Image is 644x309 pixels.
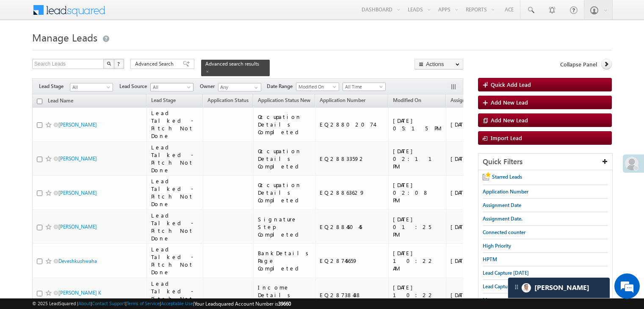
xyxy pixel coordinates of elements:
div: [DATE] [451,121,490,128]
span: Manage Leads [32,30,97,44]
span: Assignment Date [451,97,489,103]
a: Modified On [389,96,426,107]
span: All [151,83,191,91]
a: [PERSON_NAME] [58,190,97,196]
div: EQ28802074 [320,121,384,128]
a: [PERSON_NAME] [58,223,97,230]
div: [DATE] [451,257,490,265]
div: Signature Step Completed [258,215,312,238]
a: All [150,83,193,91]
div: Lead Talked - Pitch Not Done [151,246,199,276]
span: Quick Add Lead [491,81,531,88]
div: BankDetails Page Completed [258,249,312,272]
div: Occupation Details Completed [258,147,312,170]
span: Connected counter [483,229,525,235]
div: EQ28845045 [320,223,384,231]
img: Carter [522,283,531,292]
div: EQ28833592 [320,155,384,163]
span: © 2025 LeadSquared | | | | | [32,300,291,308]
span: Advanced search results [205,61,259,67]
span: Application Status New [258,97,310,103]
div: [DATE] [451,291,490,299]
span: Date Range [267,83,296,90]
span: Your Leadsquared Account Number is [194,301,291,307]
img: Search [107,61,111,66]
a: [PERSON_NAME] [58,155,97,162]
div: Occupation Details Completed [258,181,312,204]
div: [DATE] [451,223,490,231]
div: [DATE] 02:11 PM [393,147,442,170]
span: HPTM [483,256,497,262]
a: Modified On [296,83,339,91]
span: Application Status [207,97,249,103]
span: Lead Stage [39,83,70,90]
span: Lead Source [119,83,150,90]
span: Starred Leads [492,174,522,180]
div: Income Details Completed [258,284,312,306]
div: Lead Talked - Pitch Not Done [151,143,199,174]
span: Assignment Date [483,202,521,208]
div: [DATE] 05:15 PM [393,117,442,132]
span: Application Number [483,188,528,195]
span: Modified On [296,83,337,91]
span: Add New Lead [491,99,528,106]
a: [PERSON_NAME] K morariya [58,290,101,304]
div: EQ28738438 [320,291,384,299]
a: Application Number [315,96,370,107]
a: Application Status [203,96,253,107]
div: Lead Talked - Pitch Not Done [151,109,199,140]
span: Messages [483,297,504,303]
div: Quick Filters [478,154,612,170]
a: [PERSON_NAME] [58,121,97,128]
div: [DATE] 10:22 AM [393,284,442,306]
span: 39660 [278,301,291,307]
div: Lead Talked - Pitch Not Done [151,177,199,208]
a: Lead Name [44,96,77,107]
span: Modified On [393,97,421,103]
a: Assignment Date [446,96,493,107]
a: Application Status New [254,96,315,107]
span: ? [117,60,121,67]
button: Actions [415,59,463,69]
span: Lead Stage [151,97,176,103]
div: [DATE] 10:22 AM [393,249,442,272]
div: [DATE] [451,155,490,163]
span: All [70,83,111,91]
div: carter-dragCarter[PERSON_NAME] [508,277,610,298]
a: Deveshkushwaha [58,258,97,264]
span: Assignment Date. [483,215,522,222]
span: Application Number [320,97,365,103]
span: Advanced Search [135,60,176,68]
div: [DATE] 02:08 PM [393,181,442,204]
a: Show All Items [250,83,260,92]
span: Owner [200,83,218,90]
a: All [70,83,113,91]
img: carter-drag [513,284,520,290]
a: All Time [343,83,386,91]
button: ? [114,59,124,69]
a: Terms of Service [127,301,160,306]
input: Check all records [37,99,42,104]
span: Carter [534,284,589,292]
div: EQ28863629 [320,189,384,196]
span: Import Lead [491,134,522,141]
div: [DATE] [451,189,490,196]
span: Add New Lead [491,116,528,124]
span: Lead Capture [DATE] [483,283,529,290]
a: About [78,301,91,306]
span: All Time [343,83,383,91]
a: Acceptable Use [161,301,193,306]
div: [DATE] 01:25 PM [393,215,442,238]
div: EQ28745659 [320,257,384,265]
span: Lead Capture [DATE] [483,270,529,276]
a: Contact Support [92,301,125,306]
span: Collapse Panel [560,61,597,68]
div: Occupation Details Completed [258,113,312,136]
span: High Priority [483,243,511,249]
a: Lead Stage [147,96,180,107]
div: Lead Talked - Pitch Not Done [151,212,199,242]
input: Type to Search [218,83,261,91]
